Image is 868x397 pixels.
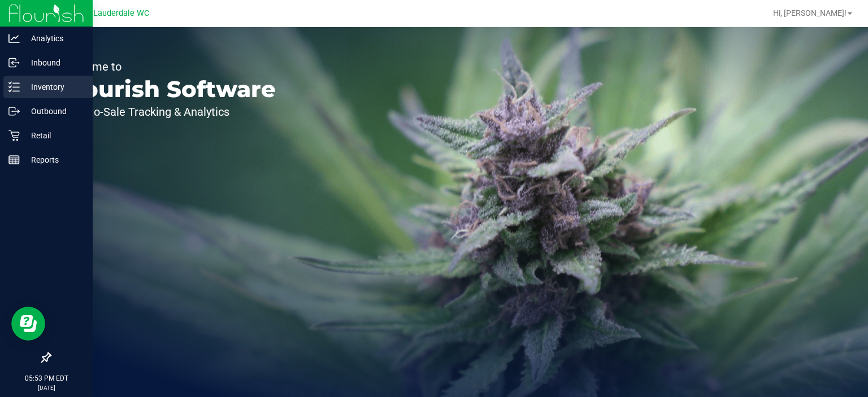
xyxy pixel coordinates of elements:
[20,153,88,167] p: Reports
[8,81,20,93] inline-svg: Inventory
[81,8,149,18] span: Ft. Lauderdale WC
[20,104,88,118] p: Outbound
[8,57,20,68] inline-svg: Inbound
[20,80,88,94] p: Inventory
[61,78,276,101] p: Flourish Software
[61,61,276,72] p: Welcome to
[8,130,20,141] inline-svg: Retail
[20,32,88,45] p: Analytics
[5,373,88,383] p: 05:53 PM EDT
[8,154,20,165] inline-svg: Reports
[8,33,20,44] inline-svg: Analytics
[20,56,88,69] p: Inbound
[5,383,88,392] p: [DATE]
[8,106,20,117] inline-svg: Outbound
[773,8,847,18] span: Hi, [PERSON_NAME]!
[20,129,88,142] p: Retail
[11,307,45,341] iframe: Resource center
[61,106,276,117] p: Seed-to-Sale Tracking & Analytics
